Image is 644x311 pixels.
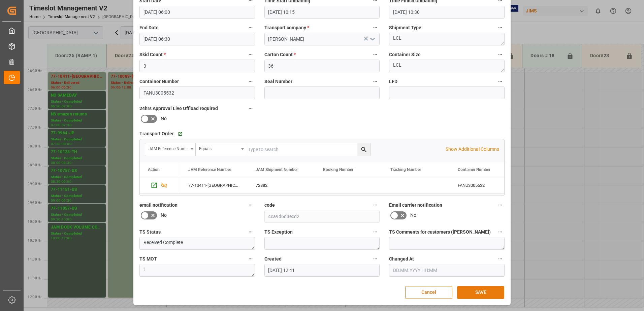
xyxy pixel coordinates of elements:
[248,177,315,193] div: 72882
[389,51,421,58] span: Container Size
[450,177,517,193] div: FANU3005532
[496,77,505,86] button: LFD
[367,34,377,44] button: open menu
[264,202,275,209] span: code
[264,264,380,277] input: DD.MM.YYYY HH:MM
[264,255,282,263] span: Created
[389,255,414,263] span: Changed At
[389,33,505,45] textarea: LCL
[139,6,255,19] input: DD.MM.YYYY HH:MM
[389,229,491,236] span: TS Comments for customers ([PERSON_NAME])
[458,167,490,172] span: Container Number
[264,6,380,19] input: DD.MM.YYYY HH:MM
[161,115,167,122] span: No
[410,212,416,219] span: No
[405,286,452,299] button: Cancel
[371,23,380,32] button: Transport company *
[246,143,370,156] input: Type to search
[140,177,180,194] div: Press SPACE to select this row.
[256,167,298,172] span: JAM Shipment Number
[149,144,188,152] div: JAM Reference Number
[139,33,255,45] input: DD.MM.YYYY HH:MM
[246,228,255,236] button: TS Status
[389,264,505,277] input: DD.MM.YYYY HH:MM
[264,24,309,31] span: Transport company
[496,50,505,59] button: Container Size
[148,167,160,172] div: Action
[496,201,505,209] button: Email carrier notification
[139,237,255,250] textarea: Received Complete
[139,105,218,112] span: 24hrs Approval Live Offload required
[371,254,380,263] button: Created
[139,51,166,58] span: Skid Count
[264,51,296,58] span: Carton Count
[371,77,380,86] button: Seal Number
[180,177,248,193] div: 77-10411-[GEOGRAPHIC_DATA]
[161,212,167,219] span: No
[246,201,255,209] button: email notification
[139,229,161,236] span: TS Status
[371,50,380,59] button: Carton Count *
[496,23,505,32] button: Shipment Type
[188,167,231,172] span: JAM Reference Number
[246,104,255,113] button: 24hrs Approval Live Offload required
[264,78,292,85] span: Seal Number
[139,78,179,85] span: Container Number
[139,130,174,137] span: Transport Order
[496,254,505,263] button: Changed At
[323,167,353,172] span: Booking Number
[196,143,246,156] button: open menu
[139,202,178,209] span: email notification
[246,254,255,263] button: TS MOT
[199,144,239,152] div: Equals
[446,146,499,153] p: Show Additional Columns
[389,202,442,209] span: Email carrier notification
[457,286,504,299] button: SAVE
[389,24,421,31] span: Shipment Type
[264,229,293,236] span: TS Exception
[389,6,505,19] input: DD.MM.YYYY HH:MM
[246,77,255,86] button: Container Number
[246,50,255,59] button: Skid Count *
[371,201,380,209] button: code
[390,167,421,172] span: Tracking Number
[139,255,157,263] span: TS MOT
[496,228,505,236] button: TS Comments for customers ([PERSON_NAME])
[389,78,397,85] span: LFD
[145,143,196,156] button: open menu
[246,23,255,32] button: End Date
[139,24,159,31] span: End Date
[371,228,380,236] button: TS Exception
[389,60,505,72] textarea: LCL
[357,143,370,156] button: search button
[139,264,255,277] textarea: 1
